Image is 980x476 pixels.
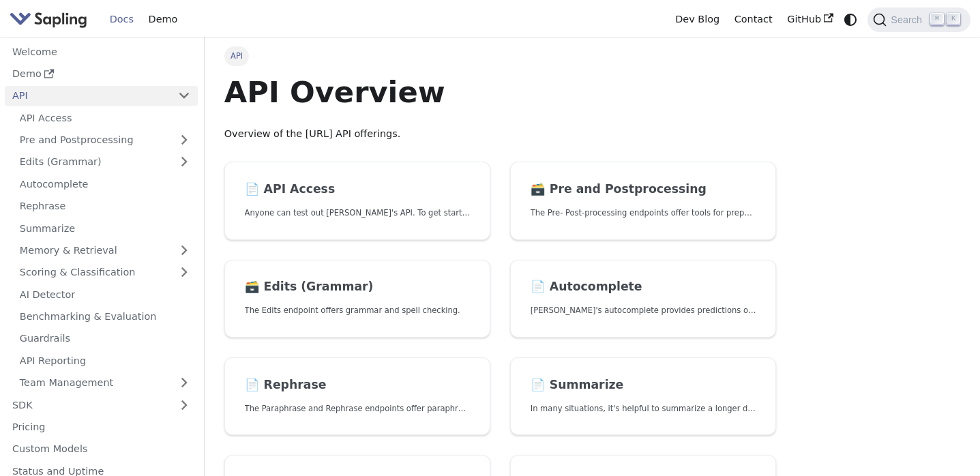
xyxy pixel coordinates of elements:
a: Dev Blog [668,9,726,30]
h2: Edits (Grammar) [245,280,471,295]
button: Search (Command+K) [867,8,970,32]
a: 📄️ API AccessAnyone can test out [PERSON_NAME]'s API. To get started with the API, simply: [224,162,490,240]
h2: Pre and Postprocessing [531,182,756,197]
a: API Reporting [12,351,198,370]
a: 🗃️ Pre and PostprocessingThe Pre- Post-processing endpoints offer tools for preparing your text d... [510,162,776,240]
p: Sapling's autocomplete provides predictions of the next few characters or words [531,304,756,317]
p: The Pre- Post-processing endpoints offer tools for preparing your text data for ingestation as we... [531,207,756,220]
a: Custom Models [5,439,198,459]
nav: Breadcrumbs [224,46,777,65]
a: 📄️ Autocomplete[PERSON_NAME]'s autocomplete provides predictions of the next few characters or words [510,260,776,338]
h2: API Access [245,182,471,197]
span: Search [887,14,930,25]
img: Sapling.ai [10,10,87,29]
button: Collapse sidebar category 'API' [170,86,198,106]
button: Switch between dark and light mode (currently system mode) [841,10,861,29]
a: Docs [102,9,141,30]
span: API [224,46,250,65]
a: Demo [141,9,185,30]
h2: Summarize [531,378,756,393]
a: Sapling.ai [10,10,92,29]
a: Pricing [5,417,198,437]
kbd: K [947,13,960,25]
p: Anyone can test out Sapling's API. To get started with the API, simply: [245,207,471,220]
a: Contact [727,9,780,30]
p: The Edits endpoint offers grammar and spell checking. [245,304,471,317]
p: In many situations, it's helpful to summarize a longer document into a shorter, more easily diges... [531,402,756,415]
a: API Access [12,108,198,128]
p: Overview of the [URL] API offerings. [224,126,777,143]
a: Demo [5,64,198,84]
kbd: ⌘ [930,13,944,25]
a: Edits (Grammar) [12,152,198,172]
a: Team Management [12,373,198,393]
a: Pre and Postprocessing [12,130,198,150]
button: Expand sidebar category 'SDK' [170,395,198,415]
a: Summarize [12,218,198,238]
h1: API Overview [224,74,777,110]
h2: Rephrase [245,378,471,393]
a: API [5,86,170,106]
a: GitHub [779,9,840,30]
a: 📄️ RephraseThe Paraphrase and Rephrase endpoints offer paraphrasing for particular styles. [224,357,490,436]
a: SDK [5,395,170,415]
a: Memory & Retrieval [12,241,198,261]
p: The Paraphrase and Rephrase endpoints offer paraphrasing for particular styles. [245,402,471,415]
h2: Autocomplete [531,280,756,295]
a: Autocomplete [12,174,198,194]
a: Benchmarking & Evaluation [12,307,198,327]
a: Welcome [5,42,198,61]
a: AI Detector [12,284,198,304]
a: Rephrase [12,196,198,216]
a: Guardrails [12,329,198,348]
a: 📄️ SummarizeIn many situations, it's helpful to summarize a longer document into a shorter, more ... [510,357,776,436]
a: Scoring & Classification [12,263,198,282]
a: 🗃️ Edits (Grammar)The Edits endpoint offers grammar and spell checking. [224,260,490,338]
